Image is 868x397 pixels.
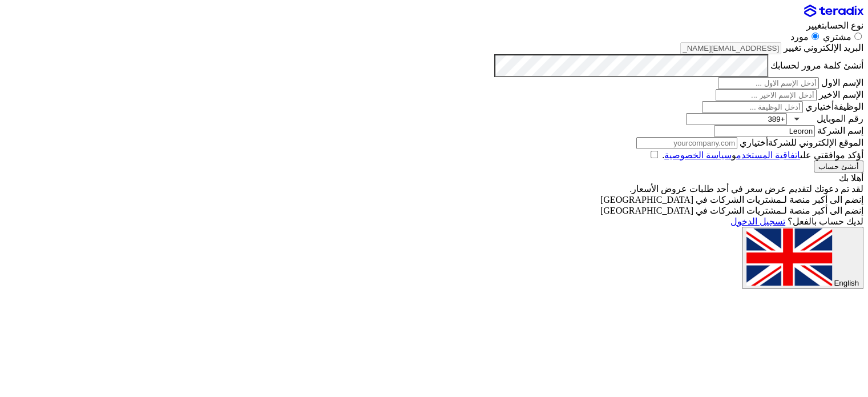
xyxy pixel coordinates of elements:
img: Teradix logo [804,5,863,18]
input: أؤكد موافقتي علىاتفاقية المستخدموسياسة الخصوصية. [651,151,658,158]
label: الوظيفة [803,102,863,111]
label: الموقع الإلكتروني للشركة [737,138,863,147]
input: أدخل إسم الشركة ... [714,125,815,137]
input: مشتري [854,33,862,40]
a: اتفاقية المستخدم [736,150,800,160]
label: أنشئ كلمة مرور لحسابك [768,61,863,70]
span: تغيير [806,21,825,30]
input: أدخل رقم الموبايل ... [686,113,787,125]
label: إسم الشركة [815,126,863,135]
input: أدخل الإسم الاخير ... [716,89,817,101]
input: أدخل الإسم الاول ... [718,77,819,89]
label: الإسم الاخير [817,90,863,99]
div: أهلا بك [5,173,863,183]
input: yourcompany.com [636,137,737,149]
label: الإسم الاول [819,78,863,87]
label: رقم الموبايل [817,114,863,123]
a: سياسة الخصوصية [664,150,732,160]
button: English [742,227,863,289]
span: أختياري [740,138,768,147]
label: نوع الحساب [806,21,863,30]
a: تسجيل الدخول [730,216,785,226]
img: en-US.png [746,228,832,286]
input: أدخل بريد العمل الإلكتروني الخاص بك ... [680,42,781,54]
span: تغيير [784,43,801,53]
span: لديك حساب بالفعل؟ [788,216,863,226]
span: لقد تم دعوتك لتقديم عرض سعر في أحد طلبات عروض الأسعار. [629,184,863,194]
div: إنضم الى أكبر منصة لـمشتريات الشركات في [GEOGRAPHIC_DATA] [5,205,863,216]
label: مورد [790,32,821,42]
span: أؤكد موافقتي على و . [662,150,863,160]
div: إنضم الى أكبر منصة لـمشتريات الشركات في [GEOGRAPHIC_DATA] [5,194,863,205]
input: مورد [812,33,819,40]
span: أختياري [805,102,834,111]
label: البريد الإلكتروني [781,43,863,53]
input: أنشئ حساب [814,161,863,173]
input: أدخل الوظيفة ... [702,101,803,113]
span: English [834,279,859,287]
label: مشتري [823,32,863,42]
